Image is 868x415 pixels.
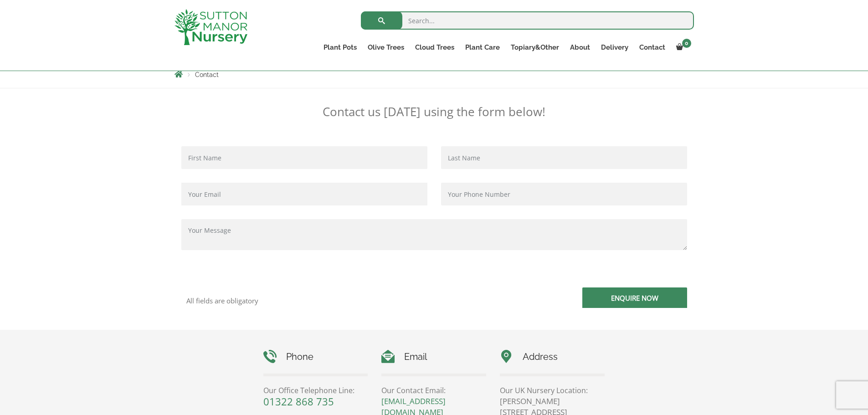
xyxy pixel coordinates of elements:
[634,41,671,54] a: Contact
[263,385,368,396] p: Our Office Telephone Line:
[263,395,334,408] a: 01322 868 735
[460,41,505,54] a: Plant Care
[186,297,427,305] p: All fields are obligatory
[181,183,427,205] input: Your Email
[181,146,427,169] input: First Name
[441,146,687,169] input: Last Name
[318,41,362,54] a: Plant Pots
[381,350,486,364] h4: Email
[500,350,605,364] h4: Address
[195,71,219,78] span: Contact
[361,11,694,30] input: Search...
[505,41,565,54] a: Topiary&Other
[175,146,694,330] form: Contact form
[596,41,634,54] a: Delivery
[500,385,605,396] p: Our UK Nursery Location:
[671,41,694,54] a: 0
[362,41,410,54] a: Olive Trees
[565,41,596,54] a: About
[441,183,687,205] input: Your Phone Number
[175,9,247,45] img: logo
[263,350,368,364] h4: Phone
[410,41,460,54] a: Cloud Trees
[381,385,486,396] p: Our Contact Email:
[582,287,687,308] input: Enquire Now
[175,104,694,119] p: Contact us [DATE] using the form below!
[175,71,694,78] nav: Breadcrumbs
[682,39,691,48] span: 0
